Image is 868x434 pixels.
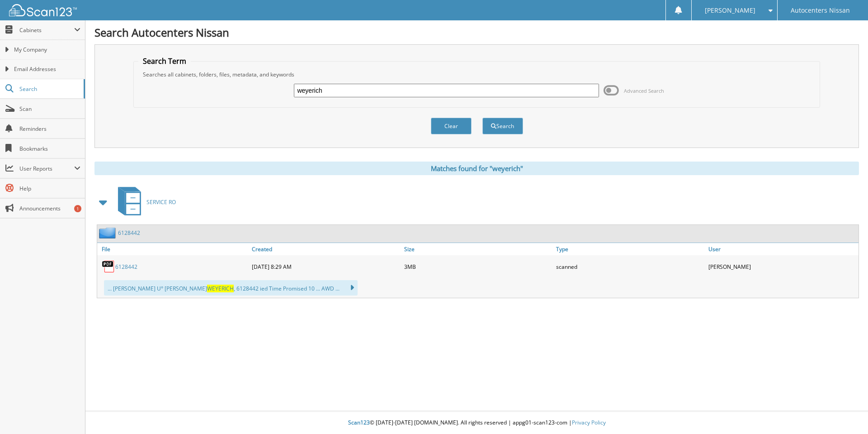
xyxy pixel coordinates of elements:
[705,8,755,13] span: [PERSON_NAME]
[138,56,191,66] legend: Search Term
[104,280,358,296] div: ... [PERSON_NAME] U° [PERSON_NAME] , 6128442 ied Time Promised 10 ... AWD ...
[118,229,140,237] a: 6128442
[706,243,859,255] a: User
[146,198,176,206] span: SERVICE RO
[402,258,554,276] div: 3MB
[14,65,80,73] span: Email Addresses
[402,243,554,255] a: Size
[115,263,137,271] a: 6128442
[624,87,664,94] span: Advanced Search
[19,165,74,172] span: User Reports
[19,26,74,34] span: Cabinets
[97,243,250,255] a: File
[554,243,706,255] a: Type
[431,118,472,134] button: Clear
[102,260,115,273] img: PDF.png
[14,46,80,54] span: My Company
[19,85,79,93] span: Search
[9,4,77,16] img: scan123-logo-white.svg
[19,145,80,153] span: Bookmarks
[74,205,81,212] div: 1
[138,71,816,78] div: Searches all cabinets, folders, files, metadata, and keywords
[19,125,80,133] span: Reminders
[348,419,370,426] span: Scan123
[85,412,868,434] div: © [DATE]-[DATE] [DOMAIN_NAME]. All rights reserved | appg01-scan123-com |
[19,185,80,192] span: Help
[482,118,523,134] button: Search
[113,184,176,220] a: SERVICE RO
[250,258,402,276] div: [DATE] 8:29 AM
[791,8,850,13] span: Autocenters Nissan
[250,243,402,255] a: Created
[99,227,118,238] img: folder2.png
[706,258,859,276] div: [PERSON_NAME]
[572,419,606,426] a: Privacy Policy
[94,162,859,175] div: Matches found for "weyerich"
[19,105,80,113] span: Scan
[94,25,859,40] h1: Search Autocenters Nissan
[554,258,706,276] div: scanned
[19,205,80,212] span: Announcements
[207,285,234,292] span: WEYERICH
